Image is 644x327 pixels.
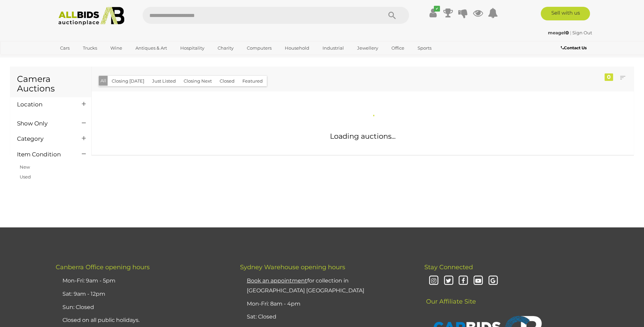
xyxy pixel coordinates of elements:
a: Computers [242,42,276,54]
a: New [20,164,30,170]
a: ✔ [428,7,438,19]
h1: Camera Auctions [17,74,85,93]
li: Mon-Fri: 8am - 4pm [245,297,407,311]
li: Closed on all public holidays. [61,314,223,327]
button: All [99,76,108,86]
a: Wine [106,42,127,54]
span: Our Affiliate Site [424,288,476,305]
img: Allbids.com.au [55,7,128,25]
h4: Category [17,136,72,142]
li: Sat: Closed [245,310,407,324]
li: Sat: 9am - 12pm [61,288,223,301]
li: Mon-Fri: 9am - 5pm [61,274,223,288]
a: Office [387,42,409,54]
h4: Location [17,101,72,108]
h4: Show Only [17,120,72,127]
a: Contact Us [561,44,588,52]
a: meagel [548,30,570,35]
u: Book an appointment [247,277,307,284]
i: Twitter [443,275,455,287]
a: Trucks [78,42,102,54]
button: Featured [238,76,267,86]
span: Loading auctions... [330,132,395,140]
a: Book an appointmentfor collection in [GEOGRAPHIC_DATA] [GEOGRAPHIC_DATA] [247,277,364,294]
a: Used [20,174,31,179]
span: Stay Connected [424,263,473,271]
a: Antiques & Art [131,42,171,54]
i: Instagram [428,275,440,287]
span: | [570,30,571,35]
i: ✔ [434,6,440,12]
a: Hospitality [176,42,209,54]
a: Household [280,42,314,54]
div: 0 [605,73,613,81]
span: Sydney Warehouse opening hours [240,263,345,271]
i: Facebook [457,275,469,287]
button: Search [375,7,409,24]
button: Closed [216,76,239,86]
button: Just Listed [148,76,180,86]
b: Contact Us [561,45,587,50]
button: Closing [DATE] [108,76,148,86]
a: Industrial [318,42,348,54]
a: Sign Out [572,30,592,35]
i: Youtube [472,275,484,287]
button: Closing Next [180,76,216,86]
a: Sell with us [541,7,590,20]
a: Charity [213,42,238,54]
h4: Item Condition [17,151,72,158]
i: Google [487,275,499,287]
a: [GEOGRAPHIC_DATA] [56,54,113,65]
a: Sports [413,42,436,54]
strong: meagel [548,30,569,35]
li: Sun: Closed [61,301,223,314]
a: Jewellery [353,42,383,54]
a: Cars [56,42,74,54]
span: Canberra Office opening hours [56,263,150,271]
